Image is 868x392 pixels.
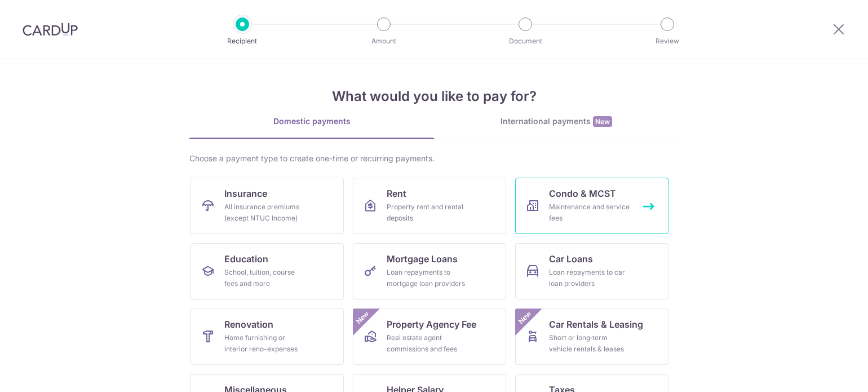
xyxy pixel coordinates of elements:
p: Recipient [201,36,284,47]
span: Help [25,8,48,18]
div: Property rent and rental deposits [387,201,468,224]
span: Condo & MCST [549,187,616,200]
a: Mortgage LoansLoan repayments to mortgage loan providers [353,243,506,299]
span: Mortgage Loans [387,252,458,266]
a: RenovationHome furnishing or interior reno-expenses [191,309,344,365]
img: CardUp [23,23,78,36]
span: Education [224,252,268,266]
a: InsuranceAll insurance premiums (except NTUC Income) [191,178,344,234]
div: Short or long‑term vehicle rentals & leases [549,332,630,355]
a: EducationSchool, tuition, course fees and more [191,243,344,299]
span: Rent [387,187,406,200]
a: RentProperty rent and rental deposits [353,178,506,234]
div: All insurance premiums (except NTUC Income) [224,201,305,224]
div: Maintenance and service fees [549,201,630,224]
a: Car Rentals & LeasingShort or long‑term vehicle rentals & leasesNew [515,309,668,365]
a: Property Agency FeeReal estate agent commissions and feesNew [353,309,506,365]
span: New [353,309,372,327]
div: Loan repayments to car loan providers [549,267,630,289]
div: Choose a payment type to create one-time or recurring payments. [189,153,679,164]
div: Home furnishing or interior reno-expenses [224,332,305,355]
p: Document [484,36,567,47]
a: Car LoansLoan repayments to car loan providers [515,243,668,299]
div: School, tuition, course fees and more [224,267,305,289]
span: New [593,116,612,127]
div: Real estate agent commissions and fees [387,332,468,355]
span: Car Rentals & Leasing [549,318,643,331]
h4: What would you like to pay for? [189,86,679,107]
p: Amount [342,36,426,47]
span: Renovation [224,318,273,331]
span: Car Loans [549,252,593,266]
div: International payments [434,116,679,127]
div: Domestic payments [189,116,434,127]
span: New [516,309,534,327]
span: Property Agency Fee [387,318,476,331]
a: Condo & MCSTMaintenance and service fees [515,178,668,234]
p: Review [626,36,709,47]
span: Insurance [224,187,267,200]
div: Loan repayments to mortgage loan providers [387,267,468,289]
